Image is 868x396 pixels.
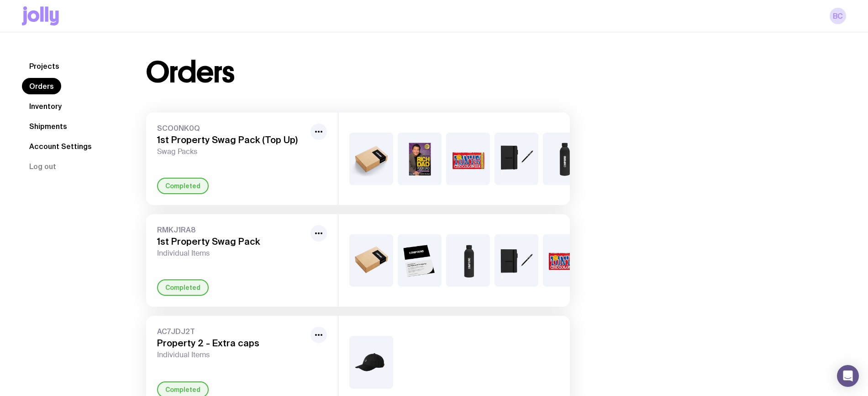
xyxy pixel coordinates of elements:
[157,350,307,360] span: Individual Items
[157,279,209,296] div: Completed
[157,134,307,145] h3: 1st Property Swag Pack (Top Up)
[157,338,307,349] h3: Property 2 - Extra caps
[22,98,69,114] a: Inventory
[157,249,307,258] span: Individual Items
[157,147,307,156] span: Swag Packs
[157,327,307,336] span: AC7JDJ2T
[22,118,74,134] a: Shipments
[22,58,67,74] a: Projects
[837,365,859,387] div: Open Intercom Messenger
[157,225,307,234] span: RMKJ1RA8
[830,8,846,24] a: BC
[157,178,209,194] div: Completed
[22,78,61,94] a: Orders
[157,123,307,133] span: SCO0NK0Q
[22,158,63,175] button: Log out
[22,138,99,154] a: Account Settings
[157,236,307,247] h3: 1st Property Swag Pack
[146,58,234,87] h1: Orders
